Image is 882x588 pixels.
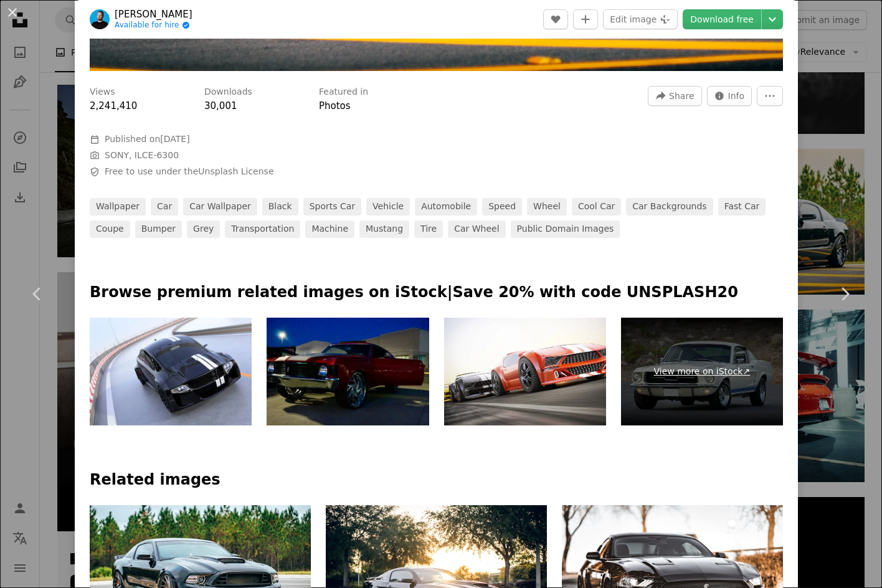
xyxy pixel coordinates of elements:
h3: Featured in [319,86,368,98]
span: 30,001 [204,100,237,111]
a: mustang [359,220,409,238]
img: The race [444,318,606,426]
span: Info [728,87,745,105]
span: Share [669,87,694,105]
a: speed [482,198,522,216]
a: grey [187,220,220,238]
time: August 17, 2019 at 8:00:29 AM GMT+5:30 [160,134,189,144]
a: Unsplash License [198,166,273,176]
a: a black car parked on a road [562,574,783,585]
button: Choose download size [762,9,783,29]
a: wheel [527,198,567,216]
a: car backgrounds [626,198,713,216]
a: car wheel [448,220,505,238]
img: Black electric sports car driving on the highway [90,318,252,426]
a: car [151,198,178,216]
h3: Downloads [204,86,252,98]
a: cool car [572,198,621,216]
a: tire [414,220,443,238]
button: SONY, ILCE-6300 [105,149,179,162]
a: black Ford Mustang GT [326,573,547,584]
a: Public domain images [511,220,620,238]
a: car wallpaper [183,198,257,216]
a: bumper [135,220,182,238]
h4: Related images [90,470,783,490]
span: Published on [105,134,190,144]
a: transportation [225,220,300,238]
a: black coupe on road surrounded with trees [90,562,311,573]
a: wallpaper [90,198,146,216]
button: Share this image [648,86,701,106]
p: Browse premium related images on iStock | Save 20% with code UNSPLASH20 [90,283,783,303]
a: View more on iStock↗ [621,318,783,426]
a: Download free [683,9,761,29]
h3: Views [90,86,115,98]
a: sports car [303,198,361,216]
a: black [262,198,298,216]
a: [PERSON_NAME] [115,8,192,21]
button: More Actions [757,86,783,106]
button: Add to Collection [573,9,598,29]
a: vehicle [366,198,410,216]
button: Edit image [603,9,678,29]
a: machine [305,220,354,238]
span: Free to use under the [105,166,274,178]
button: Like [543,9,568,29]
a: fast car [718,198,766,216]
a: Available for hire [115,21,192,31]
span: 2,241,410 [90,100,137,111]
a: automobile [415,198,477,216]
a: coupe [90,220,130,238]
a: Photos [319,100,351,111]
img: Go to Lance Asper's profile [90,9,110,29]
button: Stats about this image [707,86,752,106]
a: Next [807,234,882,354]
img: Classic car at night [267,318,429,426]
